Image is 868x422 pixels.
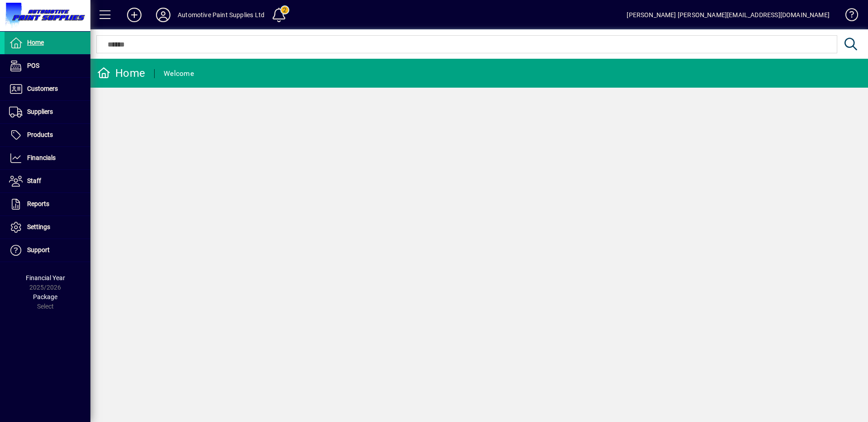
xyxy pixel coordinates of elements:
[27,62,39,69] span: POS
[27,39,44,46] span: Home
[27,246,50,253] span: Support
[839,2,857,31] a: Knowledge Base
[120,7,149,23] button: Add
[5,193,90,216] a: Reports
[149,7,178,23] button: Profile
[97,66,145,80] div: Home
[5,55,90,77] a: POS
[27,223,50,230] span: Settings
[27,154,56,161] span: Financials
[27,131,53,138] span: Products
[5,239,90,262] a: Support
[27,200,49,207] span: Reports
[26,274,65,281] span: Financial Year
[5,78,90,100] a: Customers
[27,108,53,115] span: Suppliers
[5,124,90,146] a: Products
[627,8,830,22] div: [PERSON_NAME] [PERSON_NAME][EMAIL_ADDRESS][DOMAIN_NAME]
[27,85,58,92] span: Customers
[5,170,90,192] a: Staff
[5,101,90,123] a: Suppliers
[33,293,57,300] span: Package
[178,8,264,22] div: Automotive Paint Supplies Ltd
[164,66,194,81] div: Welcome
[5,147,90,169] a: Financials
[5,216,90,239] a: Settings
[27,177,41,184] span: Staff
